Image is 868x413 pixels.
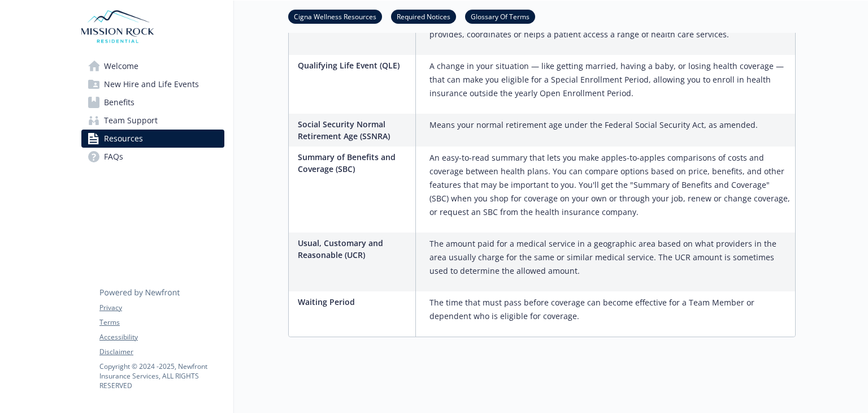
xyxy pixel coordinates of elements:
[391,11,456,21] a: Required Notices
[288,11,382,21] a: Cigna Wellness Resources
[81,93,224,111] a: Benefits
[298,237,411,261] p: Usual, Customary and Reasonable (UCR)
[99,317,224,328] a: Terms
[104,111,158,130] span: Team Support
[104,57,138,75] span: Welcome
[99,303,224,313] a: Privacy
[99,332,224,342] a: Accessibility
[429,118,758,132] p: Means your normal retirement age under the Federal Social Security Act, as amended.
[81,130,224,148] a: Resources
[429,237,791,278] p: The amount paid for a medical service in a geographic area based on what providers in the area us...
[298,296,411,308] p: Waiting Period
[99,347,224,357] a: Disclaimer
[298,59,411,71] p: Qualifying Life Event (QLE)
[104,130,143,148] span: Resources
[298,118,411,142] p: Social Security Normal Retirement Age (SSNRA)
[429,59,791,100] p: A change in your situation — like getting married, having a baby, or losing health coverage — tha...
[81,75,224,93] a: New Hire and Life Events
[81,111,224,130] a: Team Support
[465,11,535,21] a: Glossary Of Terms
[104,75,199,93] span: New Hire and Life Events
[298,151,411,175] p: Summary of Benefits and Coverage (SBC)
[81,148,224,166] a: FAQs
[99,362,224,390] p: Copyright © 2024 - 2025 , Newfront Insurance Services, ALL RIGHTS RESERVED
[429,296,791,323] p: The time that must pass before coverage can become effective for a Team Member or dependent who i...
[104,93,134,111] span: Benefits
[429,151,791,219] p: An easy-to-read summary that lets you make apples-to-apples comparisons of costs and coverage bet...
[104,148,123,166] span: FAQs
[81,57,224,75] a: Welcome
